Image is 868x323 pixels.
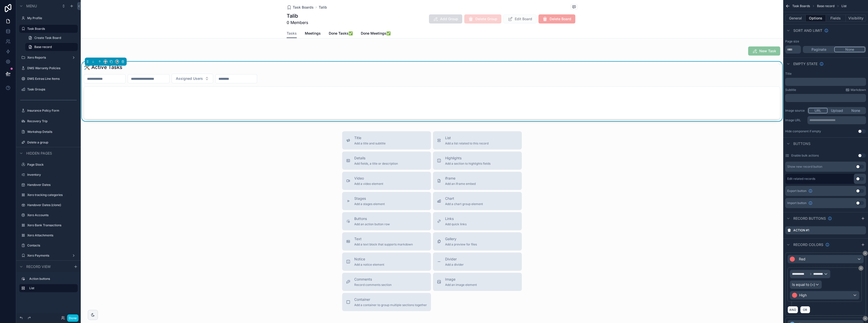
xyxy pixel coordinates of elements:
[828,108,847,113] button: Upload
[26,264,51,269] span: Record view
[792,4,810,8] span: Task Boards
[804,47,834,52] button: Paginate
[27,140,75,144] label: Delete a group
[785,39,799,43] label: Page size
[27,173,75,177] label: Inventory
[342,172,431,190] button: VideoAdd a video element
[785,78,866,86] div: scrollable content
[846,15,866,22] button: Visibility
[27,56,68,60] label: Xero Reports
[788,306,798,313] button: AND
[27,130,75,134] a: Workshop Details
[354,216,390,221] span: Buttons
[433,192,522,210] button: ChartAdd a chart group element
[27,243,75,247] a: Contacts
[834,47,865,52] button: None
[26,4,37,9] span: Menu
[802,308,808,312] span: OR
[445,277,477,282] span: Image
[433,172,522,190] button: iframeAdd an iframe embed
[354,135,386,140] span: Title
[445,156,491,161] span: Highlights
[27,77,75,81] label: DMS Extras Line Items
[792,282,815,287] span: Is equal to (=)
[354,236,413,241] span: Text
[27,16,75,20] a: My Profile
[800,306,810,313] button: OR
[445,236,477,241] span: Gallery
[305,29,321,39] a: Meetings
[808,108,828,113] button: URL
[851,88,866,92] span: Markdown
[445,257,464,262] span: Divider
[793,242,823,247] span: Record colors
[445,202,483,206] span: Add a chart group element
[433,152,522,170] button: HighlightsAdd a section to highlights fields
[319,5,327,10] span: Talib
[354,202,385,206] span: Add a stages element
[445,222,467,226] span: Add quick links
[445,162,491,166] span: Add a section to highlights fields
[826,15,846,22] button: Fields
[27,66,75,70] label: DMS Warranty Policies
[16,272,81,297] div: scrollable content
[287,5,314,10] a: Task Boards
[34,45,52,49] span: Base record
[342,131,431,150] button: TitleAdd a title and subtitle
[788,255,864,263] button: Red
[25,34,78,42] a: Create Task Board
[433,253,522,271] button: DividerAdd a divider
[287,19,308,26] span: 0 Members
[354,277,392,282] span: Comments
[354,141,386,145] span: Add a title and subtitle
[793,216,826,221] span: Record buttons
[785,15,806,22] button: General
[445,176,476,181] span: iframe
[27,233,75,237] a: Xero Attachments
[846,108,865,113] button: None
[342,212,431,230] button: ButtonsAdd an action button row
[27,254,68,258] label: Xero Payments
[329,29,353,39] a: Done Tasks✅
[176,76,203,81] span: Assigned Users
[445,263,464,267] span: Add a divider
[342,232,431,251] button: TextAdd a text block that supports markdown
[445,141,489,145] span: Add a list related to this record
[342,253,431,271] button: NoticeAdd a notice element
[361,29,391,39] a: Done Meetings✅
[29,277,74,281] label: Action buttons
[793,61,818,66] span: Empty state
[354,222,390,226] span: Add an action button row
[27,203,75,207] label: Handover Dates (clone)
[354,303,427,307] span: Add a container to group multiple sections together
[433,131,522,150] button: ListAdd a list related to this record
[445,283,477,287] span: Add an image element
[287,12,308,19] h1: Talib
[354,182,383,186] span: Add a video element
[27,183,75,187] label: Handover Dates
[445,196,483,201] span: Chart
[445,242,477,246] span: Add a preview for files
[27,109,75,113] label: Insurance Policy Form
[329,31,353,36] span: Done Tasks✅
[354,162,398,166] span: Add fields, a title or description
[27,27,75,31] a: Task Boards
[27,213,75,217] label: Xero Accounts
[787,201,806,205] span: Import button
[790,280,822,289] button: Is equal to (=)
[342,273,431,291] button: CommentsRecord comments section
[354,257,384,262] span: Notice
[445,135,489,140] span: List
[785,88,796,92] label: Subtitle
[793,228,809,232] label: Action #1
[354,263,384,267] span: Add a notice element
[787,189,806,193] span: Export button
[793,141,810,146] span: Buttons
[25,43,78,51] a: Base record
[287,31,297,36] span: Tasks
